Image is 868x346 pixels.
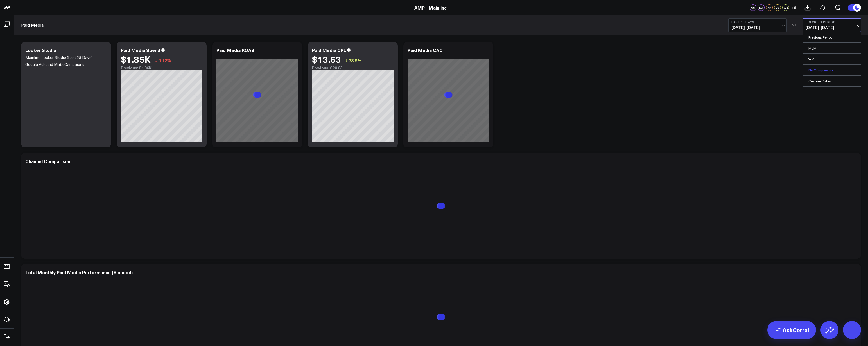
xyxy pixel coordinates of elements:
div: Total Monthly Paid Media Performance (Blended) [25,269,133,275]
div: Looker Studio [25,47,56,53]
div: Channel Comparison [25,158,70,164]
span: 0.12% [158,57,171,64]
a: YoY [803,54,861,64]
div: Paid Media CPL [312,47,346,53]
div: Paid Media CAC [408,47,443,53]
a: AskCorral [767,321,816,339]
span: [DATE] - [DATE] [731,25,784,30]
div: CS [750,4,756,11]
button: Last 30 Days[DATE]-[DATE] [728,18,787,32]
button: Previous Period[DATE]-[DATE] [803,18,861,32]
div: $1.85K [121,54,151,64]
a: MoM [803,43,861,53]
div: $13.63 [312,54,341,64]
button: +8 [790,4,797,11]
span: + 8 [792,6,796,10]
div: Previous: $20.62 [312,66,394,70]
b: Previous Period [806,20,858,24]
a: Paid Media [21,22,44,28]
span: ↓ [155,57,157,64]
div: LS [774,4,781,11]
span: ↓ [345,57,347,64]
a: AMP - Mainline [414,5,447,11]
a: Mainline Looker Studio (Last 28 Days) Google Ads and Meta Campaigns [25,55,92,67]
div: KR [766,4,773,11]
div: KD [758,4,765,11]
div: VS [790,23,800,27]
b: Last 30 Days [731,20,784,24]
div: Paid Media ROAS [216,47,254,53]
span: [DATE] - [DATE] [806,25,858,30]
span: 33.9% [349,57,361,64]
a: Previous Period [803,32,861,42]
a: No Comparison [803,65,861,75]
div: Paid Media Spend [121,47,160,53]
div: Previous: $1.86K [121,66,202,70]
div: GR [782,4,789,11]
a: Custom Dates [803,76,861,86]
